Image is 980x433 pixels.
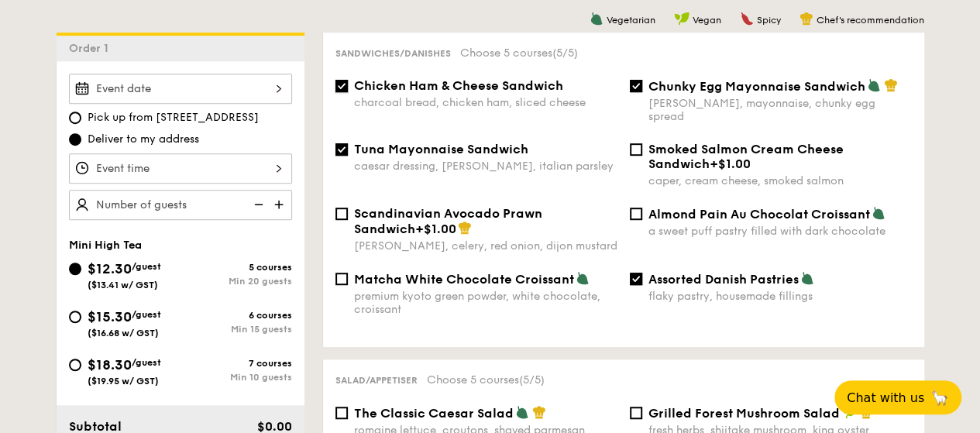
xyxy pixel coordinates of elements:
input: Scandinavian Avocado Prawn Sandwich+$1.00[PERSON_NAME], celery, red onion, dijon mustard [335,208,348,220]
span: Chunky Egg Mayonnaise Sandwich [648,79,865,94]
img: icon-vegetarian.fe4039eb.svg [867,78,881,92]
img: icon-chef-hat.a58ddaea.svg [532,405,546,419]
span: $18.30 [88,356,132,373]
img: icon-vegetarian.fe4039eb.svg [872,206,885,220]
div: a sweet puff pastry filled with dark chocolate [648,225,912,238]
div: [PERSON_NAME], mayonnaise, chunky egg spread [648,97,912,123]
div: 6 courses [181,310,292,321]
span: Grilled Forest Mushroom Salad [648,406,840,421]
span: Smoked Salmon Cream Cheese Sandwich [648,142,844,171]
input: Chicken Ham & Cheese Sandwichcharcoal bread, chicken ham, sliced cheese [335,80,348,92]
span: Chicken Ham & Cheese Sandwich [354,78,563,93]
input: Event date [69,74,292,104]
div: Min 10 guests [181,372,292,383]
div: premium kyoto green powder, white chocolate, croissant [354,290,617,316]
span: ($16.68 w/ GST) [88,328,159,338]
span: Chef's recommendation [817,15,924,26]
span: Vegan [693,15,721,26]
div: 7 courses [181,358,292,369]
img: icon-spicy.37a8142b.svg [740,12,754,26]
span: /guest [132,261,161,272]
input: $15.30/guest($16.68 w/ GST)6 coursesMin 15 guests [69,311,81,323]
img: icon-reduce.1d2dbef1.svg [246,190,269,219]
div: caesar dressing, [PERSON_NAME], italian parsley [354,160,617,173]
span: Tuna Mayonnaise Sandwich [354,142,528,156]
img: icon-chef-hat.a58ddaea.svg [884,78,898,92]
img: icon-vegetarian.fe4039eb.svg [800,271,814,285]
span: Almond Pain Au Chocolat Croissant [648,207,870,222]
input: Number of guests [69,190,292,220]
span: Assorted Danish Pastries [648,272,799,287]
input: Smoked Salmon Cream Cheese Sandwich+$1.00caper, cream cheese, smoked salmon [630,143,642,156]
div: Min 15 guests [181,324,292,335]
span: +$1.00 [710,156,751,171]
input: Deliver to my address [69,133,81,146]
div: 5 courses [181,262,292,273]
span: Choose 5 courses [427,373,545,387]
span: $12.30 [88,260,132,277]
span: Chat with us [847,390,924,405]
div: [PERSON_NAME], celery, red onion, dijon mustard [354,239,617,253]
span: $15.30 [88,308,132,325]
span: Vegetarian [607,15,655,26]
span: Mini High Tea [69,239,142,252]
span: Order 1 [69,42,115,55]
span: The Classic Caesar Salad [354,406,514,421]
input: Assorted Danish Pastriesflaky pastry, housemade fillings [630,273,642,285]
span: Pick up from [STREET_ADDRESS] [88,110,259,125]
input: Pick up from [STREET_ADDRESS] [69,112,81,124]
span: ($19.95 w/ GST) [88,376,159,387]
span: Spicy [757,15,781,26]
img: icon-vegetarian.fe4039eb.svg [515,405,529,419]
span: Sandwiches/Danishes [335,48,451,59]
input: The Classic Caesar Saladromaine lettuce, croutons, shaved parmesan flakes, cherry tomatoes, house... [335,407,348,419]
span: Matcha White Chocolate Croissant [354,272,574,287]
img: icon-vegetarian.fe4039eb.svg [576,271,590,285]
img: icon-vegan.f8ff3823.svg [841,405,857,419]
span: Deliver to my address [88,132,199,147]
input: Tuna Mayonnaise Sandwichcaesar dressing, [PERSON_NAME], italian parsley [335,143,348,156]
input: Grilled Forest Mushroom Saladfresh herbs, shiitake mushroom, king oyster, balsamic dressing [630,407,642,419]
input: Almond Pain Au Chocolat Croissanta sweet puff pastry filled with dark chocolate [630,208,642,220]
span: 🦙 [930,389,949,407]
span: (5/5) [519,373,545,387]
div: Min 20 guests [181,276,292,287]
img: icon-chef-hat.a58ddaea.svg [458,221,472,235]
img: icon-vegetarian.fe4039eb.svg [590,12,603,26]
img: icon-chef-hat.a58ddaea.svg [799,12,813,26]
input: $12.30/guest($13.41 w/ GST)5 coursesMin 20 guests [69,263,81,275]
img: icon-add.58712e84.svg [269,190,292,219]
input: Chunky Egg Mayonnaise Sandwich[PERSON_NAME], mayonnaise, chunky egg spread [630,80,642,92]
div: caper, cream cheese, smoked salmon [648,174,912,187]
span: /guest [132,309,161,320]
span: Choose 5 courses [460,46,578,60]
span: (5/5) [552,46,578,60]
span: ($13.41 w/ GST) [88,280,158,290]
span: Salad/Appetiser [335,375,418,386]
input: Matcha White Chocolate Croissantpremium kyoto green powder, white chocolate, croissant [335,273,348,285]
input: $18.30/guest($19.95 w/ GST)7 coursesMin 10 guests [69,359,81,371]
div: charcoal bread, chicken ham, sliced cheese [354,96,617,109]
span: /guest [132,357,161,368]
span: Scandinavian Avocado Prawn Sandwich [354,206,542,236]
span: +$1.00 [415,222,456,236]
button: Chat with us🦙 [834,380,961,414]
div: flaky pastry, housemade fillings [648,290,912,303]
input: Event time [69,153,292,184]
img: icon-vegan.f8ff3823.svg [674,12,689,26]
